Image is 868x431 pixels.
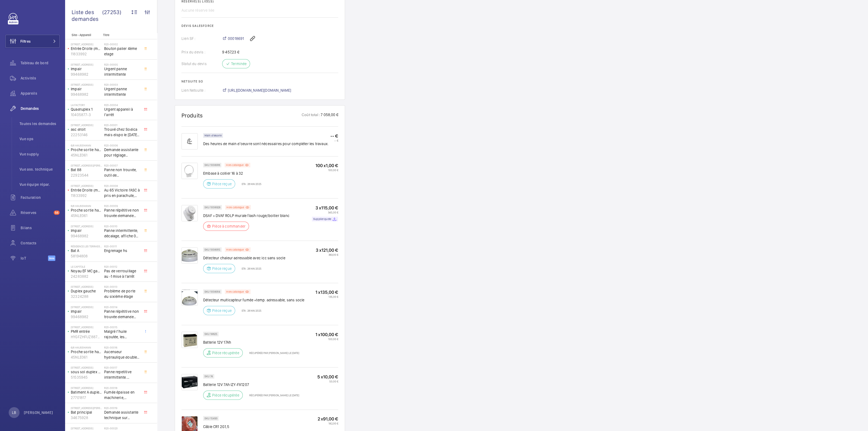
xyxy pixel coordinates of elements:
[71,369,102,375] p: sous sol duplex gauche
[104,46,140,57] span: Bouton palier 4ème etage
[104,103,140,107] h2: R20-00004
[330,139,338,142] p: -- €
[21,60,60,66] span: Tableau de bord
[71,66,102,72] p: Impair
[71,415,102,420] p: 34675928
[317,374,338,380] p: 5 x 10,00 €
[312,217,338,221] a: Supplier quote
[212,266,232,271] p: Pièce reçue
[24,410,53,415] p: [PERSON_NAME]
[104,228,140,239] span: Panne intermittente, décalage, affiche 0 au palier alors que l'appareil se trouve au 1er étage, c...
[20,121,60,126] span: Toutes les demandes
[21,195,60,200] span: Facturation
[104,107,140,117] span: Urgent appareil à l’arrêt
[212,181,232,187] p: Pièce reçue
[104,288,140,299] span: Problème de porte du sixième étage
[330,133,338,139] p: -- €
[71,395,102,400] p: 27701817
[228,88,291,93] span: [URL][DOMAIN_NAME][DOMAIN_NAME]
[104,369,140,380] span: Panne repetitive intermittente. [GEOGRAPHIC_DATA]
[20,151,60,157] span: Vue supply
[181,24,338,28] h2: Devis Salesforce
[104,309,140,320] span: Panne répétitive non trouvée demande assistance expert technique
[104,406,140,410] h2: R20-00019
[71,107,102,112] p: Quadruplex 1
[21,256,48,261] span: IoT
[181,205,198,221] img: PUVVRRx4MQXoJuA26iiU8AqANB81_QoR0c3ZN1RY0c50jy2l.png
[302,112,320,119] p: Coût total :
[222,88,291,93] a: [URL][DOMAIN_NAME][DOMAIN_NAME]
[5,35,60,48] button: Filtres
[315,337,338,341] p: 100,00 €
[226,249,244,251] p: Hors catalogue
[205,135,222,136] p: Main d'oeuvre
[315,332,338,337] p: 1 x 100,00 €
[104,346,140,349] h2: R20-00016
[181,247,198,264] img: gADFreSt6UzBbAN55-jNosqhfc2sGqYeXl53Y84WHjv8hbxq.png
[71,152,102,158] p: 45NLE061
[71,375,102,380] p: 51535945
[312,205,338,211] p: 3 x 115,00 €
[238,182,261,186] p: ETA : 26 mai 2025
[71,83,102,86] p: [STREET_ADDRESS]
[21,225,60,231] span: Bilans
[212,392,239,398] p: Pièce récupérée
[317,380,338,383] p: 50,00 €
[104,43,140,46] h2: R20-00002
[238,267,261,270] p: ETA : 26 mai 2025
[238,309,261,312] p: ETA : 26 mai 2025
[104,265,140,268] h2: R20-00012
[71,164,102,167] p: [STREET_ADDRESS][PERSON_NAME]
[226,291,244,293] p: Hors catalogue
[71,43,102,46] p: [STREET_ADDRESS]
[71,288,102,294] p: Duplex gauche
[315,295,338,298] p: 135,00 €
[104,144,140,147] h2: R20-00006
[71,167,102,173] p: Bat 88
[71,51,102,57] p: 11833992
[104,167,140,178] span: Panne non trouvée, outil de déverouillouge impératif pour le diagnostic
[71,346,102,349] p: 6/8 Haussmann
[20,167,60,172] span: Vue ass. technique
[21,75,60,81] span: Activités
[203,141,328,146] p: Des heures de main d'oeuvre sont nécessaires pour compléter les travaux.
[104,187,140,198] span: Au 65 Victoire l'ASC à pris en parachute, toutes les sécu coupé, il est au 3 ème, asc sans machin...
[12,410,16,415] p: LB
[205,291,220,293] p: SKU 1008914
[228,36,244,41] span: 00018691
[71,268,102,274] p: Noyau EF MC gauche
[71,314,102,320] p: 99468982
[54,210,60,215] span: 56
[316,247,338,253] p: 3 x 121,00 €
[71,265,102,268] p: Le Capitole
[104,390,140,400] span: Fumée épaisse en machinerie, diagnostique impossible ce jour. Le client demande une expertise app...
[181,79,338,83] h2: Netsuite SO
[71,207,102,213] p: Proche sortie hall Pelletier
[203,340,299,345] p: Batterie 12V 17Ah
[71,144,102,147] p: 6/8 Haussmann
[71,390,102,395] p: Batiment A duplex Gauche
[104,147,140,158] span: Demande assistante pour réglage d'opérateurs porte cabine double accès
[181,289,198,306] img: tCh6MACJmefV7LUfaly_U0bjqgXFsuZx5-tDGTx1lKd30XAl.png
[71,309,102,314] p: Impair
[181,374,198,390] img: IpIx4M9bT5Htj2ifPrX80bsEyr7Nb9amSuH73IfYChYJ82V9.png
[205,375,213,377] p: SKU 74
[71,193,102,198] p: 11833992
[315,163,338,168] p: 100 x 1,00 €
[71,112,102,117] p: 10405877-3
[316,253,338,256] p: 363,00 €
[71,325,102,329] p: [STREET_ADDRESS]
[313,218,331,220] p: Supplier quote
[203,171,261,176] p: Embase à collier 16 à 32
[21,240,60,246] span: Contacts
[315,289,338,295] p: 1 x 135,00 €
[104,329,140,340] span: Malgré l’huile rajoutée, les vibrations continuent. Prévoir un realignement des guides ?
[71,63,102,66] p: [STREET_ADDRESS]
[104,127,140,138] span: Trouvé chez Sodica mais dispo le [DATE] [URL][DOMAIN_NAME]
[320,112,338,119] p: 7 058,00 €
[104,305,140,309] h2: R20-00014
[104,164,140,167] h2: R20-00007
[104,285,140,288] h2: R20-00013
[205,249,220,251] p: SKU 1008915
[71,86,102,92] p: Impair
